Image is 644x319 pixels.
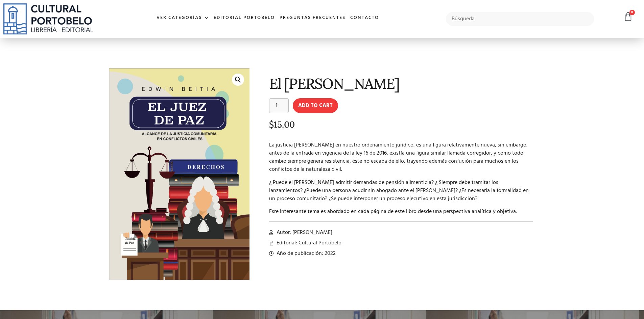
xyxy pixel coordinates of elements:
h1: El [PERSON_NAME] [269,76,533,91]
span: Año de publicación: 2022 [275,249,336,258]
bdi: 15.00 [269,119,295,130]
span: $ [269,119,274,130]
input: Búsqueda [446,12,594,26]
span: 0 [629,10,635,15]
a: Ver Categorías [154,11,211,25]
a: 🔍 [232,74,244,86]
a: Editorial Portobelo [211,11,277,25]
button: Add to cart [293,98,338,113]
p: Esre interesante tema es abordado en cada página de este libro desde una perspectiva analítica y ... [269,208,533,216]
span: Editorial: Cultural Portobelo [275,239,341,247]
a: 0 [623,12,633,22]
input: Product quantity [269,98,289,113]
p: ¿ Puede el [PERSON_NAME] admitir demandas de pensión alimenticia? ¿ Siempre debe tramitar los lan... [269,179,533,203]
a: Contacto [348,11,381,25]
span: Autor: [PERSON_NAME] [275,229,332,237]
a: Preguntas frecuentes [277,11,348,25]
p: La justicia [PERSON_NAME] en nuestro ordenamiento jurídico, es una figura relativamente nueva, si... [269,141,533,174]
